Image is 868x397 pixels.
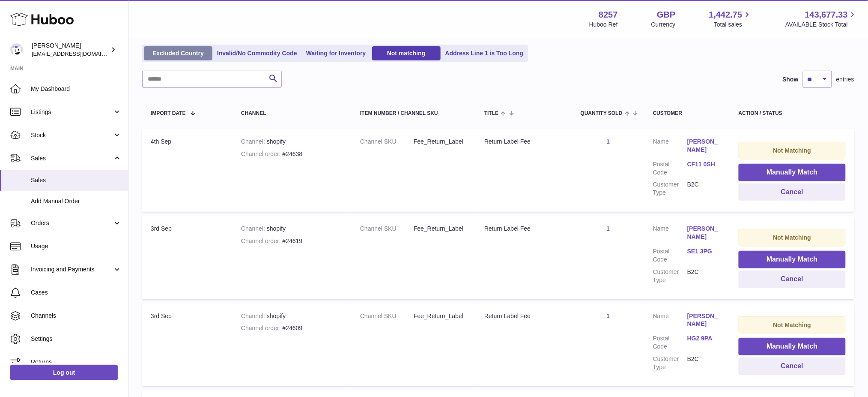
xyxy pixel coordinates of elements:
[31,197,122,205] span: Add Manual Order
[687,334,722,343] a: HG2 9PA
[32,50,126,57] span: [EMAIL_ADDRESS][DOMAIN_NAME]
[739,338,846,355] button: Manually Match
[31,108,113,116] span: Listings
[589,21,618,29] div: Huboo Ref
[714,21,752,29] span: Total sales
[31,242,122,250] span: Usage
[773,322,811,328] strong: Not Matching
[414,312,467,320] dd: Fee_Return_Label
[360,312,414,320] dt: Channel SKU
[653,312,687,331] dt: Name
[31,358,122,366] span: Returns
[739,358,846,375] button: Cancel
[31,219,113,227] span: Orders
[31,312,122,320] span: Channels
[142,304,233,386] td: 3rd Sep
[10,365,118,380] a: Log out
[709,9,752,29] a: 1,442.75 Total sales
[31,289,122,297] span: Cases
[31,176,122,184] span: Sales
[785,21,858,29] span: AVAILABLE Stock Total
[785,9,858,29] a: 143,677.33 AVAILABLE Stock Total
[687,312,722,328] a: [PERSON_NAME]
[31,85,122,93] span: My Dashboard
[241,313,267,319] strong: Channel
[31,131,113,139] span: Stock
[31,335,122,343] span: Settings
[599,9,618,21] strong: 8257
[31,265,113,274] span: Invoicing and Payments
[10,43,23,56] img: internalAdmin-8257@internal.huboo.com
[709,9,743,21] span: 1,442.75
[653,355,687,371] dt: Customer Type
[31,154,113,162] span: Sales
[241,312,343,320] div: shopify
[32,42,109,58] div: [PERSON_NAME]
[805,9,848,21] span: 143,677.33
[651,21,676,29] div: Currency
[653,334,687,351] dt: Postal Code
[241,324,343,332] div: #24609
[687,355,722,371] dd: B2C
[241,325,283,331] strong: Channel order
[657,9,675,21] strong: GBP
[484,312,564,320] div: Return Label Fee
[607,313,610,319] a: 1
